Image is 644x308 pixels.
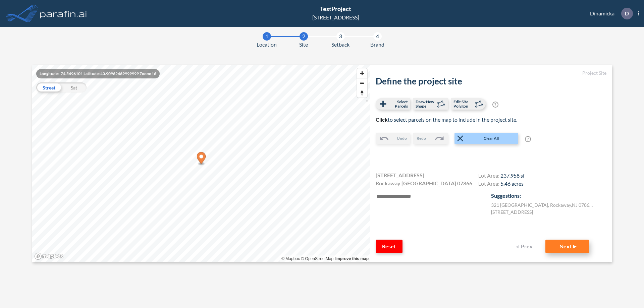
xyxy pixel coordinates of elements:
div: 3 [336,32,345,41]
div: Map marker [197,152,206,166]
span: [STREET_ADDRESS] [376,171,424,179]
h4: Lot Area: [478,172,525,180]
div: 1 [263,32,271,41]
span: Zoom out [357,78,367,88]
span: Select Parcels [388,100,408,108]
div: 4 [373,32,382,41]
img: logo [39,7,88,20]
span: TestProject [320,5,351,12]
a: Mapbox [281,256,300,261]
button: Zoom in [357,68,367,78]
button: Undo [376,133,410,144]
div: Dinamicka [580,8,639,19]
span: Draw New Shape [416,100,435,108]
label: 321 [GEOGRAPHIC_DATA] , Rockaway , NJ 07866 , US [491,201,595,208]
span: to select parcels on the map to include in the project site. [376,116,517,123]
div: Longitude: -74.5496101 Latitude: 40.90962469999999 Zoom: 16 [36,69,160,78]
p: D [625,10,629,16]
span: 5.46 acres [500,180,524,187]
p: Suggestions: [491,192,606,200]
button: Next [545,240,589,253]
b: Click [376,116,388,123]
span: Redo [417,135,426,141]
a: Mapbox homepage [34,252,64,260]
div: Sat [61,82,87,93]
a: OpenStreetMap [301,256,333,261]
button: Zoom out [357,78,367,88]
span: Clear All [465,135,518,141]
a: Improve this map [335,256,369,261]
button: Redo [413,133,448,144]
button: Reset bearing to north [357,88,367,98]
label: [STREET_ADDRESS] [491,208,533,215]
div: 2 [300,32,308,41]
h5: Project Site [376,70,606,76]
span: 237,958 sf [500,172,525,179]
button: Reset [376,240,402,253]
h2: Define the project site [376,76,606,86]
span: Undo [397,135,407,141]
div: Street [36,82,61,93]
span: Brand [370,41,384,49]
span: Edit Site Polygon [453,100,473,108]
button: Clear All [454,133,518,144]
canvas: Map [32,65,370,262]
span: Setback [331,41,350,49]
span: ? [525,136,531,142]
span: ? [492,102,498,108]
span: Rockaway [GEOGRAPHIC_DATA] 07866 [376,179,472,187]
button: Prev [512,240,539,253]
h4: Lot Area: [478,180,525,188]
span: Location [257,41,277,49]
div: [STREET_ADDRESS] [312,13,359,21]
span: Site [299,41,308,49]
